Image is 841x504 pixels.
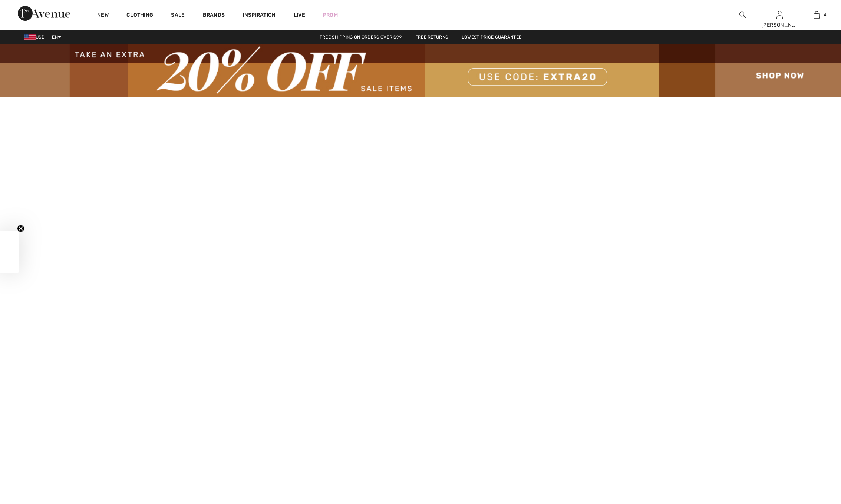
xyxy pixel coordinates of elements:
[314,34,408,40] a: Free shipping on orders over $99
[456,34,528,40] a: Lowest Price Guarantee
[52,34,61,40] span: EN
[17,225,24,232] button: Close teaser
[409,34,455,40] a: Free Returns
[294,11,305,19] a: Live
[776,11,783,18] a: Sign In
[18,6,70,21] img: 1ère Avenue
[824,11,826,18] span: 4
[323,11,338,19] a: Prom
[739,10,746,19] img: search the website
[24,34,47,40] span: USD
[798,10,835,19] a: 4
[24,34,36,40] img: US Dollar
[97,12,109,20] a: New
[171,12,185,20] a: Sale
[814,10,820,19] img: My Bag
[126,12,153,20] a: Clothing
[203,12,225,20] a: Brands
[776,10,783,19] img: My Info
[243,12,276,20] span: Inspiration
[761,21,798,29] div: [PERSON_NAME]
